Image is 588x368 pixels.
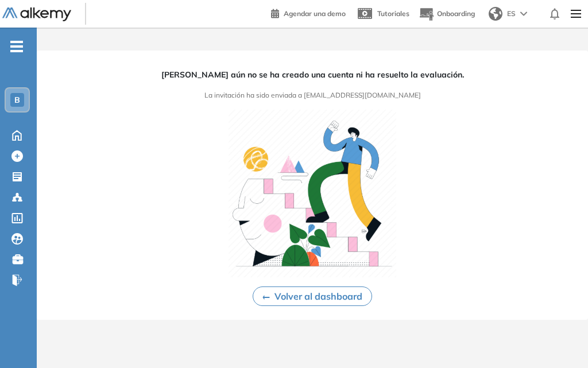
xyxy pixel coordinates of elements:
img: Ícono de flecha [262,295,270,300]
button: Volver al dashboard [253,286,372,306]
img: world [489,7,502,21]
img: Logo [2,7,71,22]
img: arrow [520,11,527,16]
img: Menu [566,2,586,25]
span: Onboarding [437,9,475,18]
span: La invitación ha sido enviada a [EMAIL_ADDRESS][DOMAIN_NAME] [204,90,421,100]
button: Onboarding [419,2,475,26]
span: Agendar una demo [284,9,346,18]
span: Tutoriales [377,9,409,18]
span: [PERSON_NAME] aún no se ha creado una cuenta ni ha resuelto la evaluación. [161,69,464,81]
span: B [14,95,20,104]
a: Agendar una demo [271,6,346,20]
i: - [10,45,23,48]
span: ES [507,9,516,19]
